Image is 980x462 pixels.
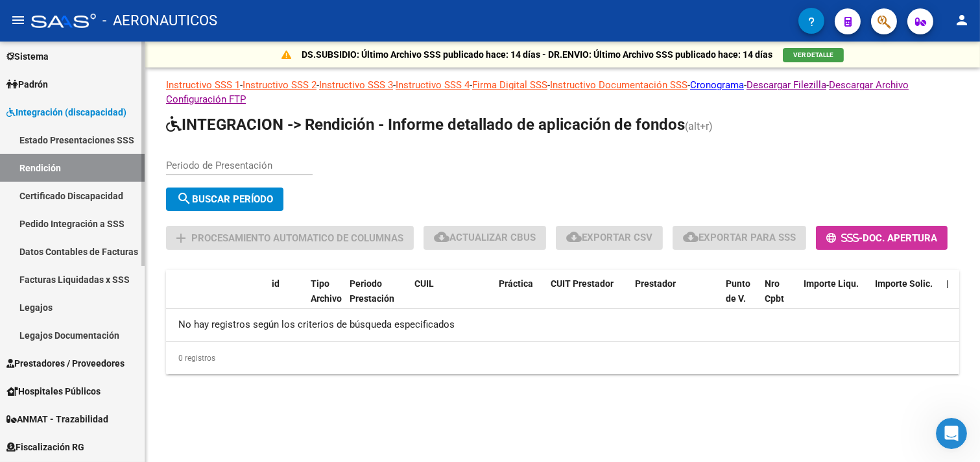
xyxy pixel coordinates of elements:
span: Práctica [499,278,533,289]
span: (alt+r) [685,120,713,132]
div: No hay registros según los criterios de búsqueda especificados [166,309,959,341]
datatable-header-cell: CUIT Prestador [545,270,630,327]
mat-icon: search [176,191,192,206]
iframe: Intercom live chat [936,418,967,449]
mat-icon: add [173,230,189,246]
datatable-header-cell: Periodo Prestación [344,270,409,327]
button: Buscar Período [166,188,283,211]
span: Exportar CSV [566,232,652,243]
span: Procesamiento automatico de columnas [191,232,403,244]
span: Prestadores / Proveedores [6,356,125,371]
span: CUIT Prestador [551,278,614,289]
datatable-header-cell: id [267,270,305,327]
span: id [272,278,280,289]
button: -Doc. Apertura [816,226,948,250]
span: Fiscalización RG [6,440,84,454]
datatable-header-cell: Tipo Archivo [305,270,344,327]
datatable-header-cell: CUIL [409,270,494,327]
span: Integración (discapacidad) [6,105,126,119]
a: Firma Digital SSS [472,79,547,91]
span: Periodo Prestación [350,278,394,304]
span: Nro Cpbt [765,278,784,304]
span: Hospitales Públicos [6,384,101,398]
mat-icon: person [954,12,970,28]
span: Punto de V. [726,278,750,304]
datatable-header-cell: Prestador [630,270,721,327]
mat-icon: cloud_download [683,229,699,245]
span: - AERONAUTICOS [102,6,217,35]
button: Exportar CSV [556,226,663,250]
span: Importe Solic. [875,278,933,289]
div: 0 registros [166,342,959,374]
span: Padrón [6,77,48,91]
mat-icon: cloud_download [434,229,449,245]
span: INTEGRACION -> Rendición - Informe detallado de aplicación de fondos [166,115,685,134]
span: Prestador [635,278,676,289]
button: Exportar para SSS [673,226,806,250]
span: Sistema [6,49,49,64]
p: DS.SUBSIDIO: Último Archivo SSS publicado hace: 14 días - DR.ENVIO: Último Archivo SSS publicado ... [302,47,772,62]
button: Procesamiento automatico de columnas [166,226,414,250]
button: VER DETALLE [783,48,844,62]
a: Instructivo SSS 3 [319,79,393,91]
datatable-header-cell: Importe Solic. [870,270,941,327]
a: Instructivo SSS 1 [166,79,240,91]
a: Descargar Filezilla [747,79,826,91]
span: ANMAT - Trazabilidad [6,412,108,426]
datatable-header-cell: Punto de V. [721,270,759,327]
mat-icon: menu [10,12,26,28]
span: | [946,278,949,289]
span: Importe Liqu. [804,278,859,289]
span: Exportar para SSS [683,232,796,243]
datatable-header-cell: Práctica [494,270,545,327]
datatable-header-cell: | [941,270,954,327]
button: Actualizar CBUs [424,226,546,250]
datatable-header-cell: Nro Cpbt [759,270,798,327]
a: Cronograma [690,79,744,91]
p: - - - - - - - - [166,78,959,106]
span: CUIL [414,278,434,289]
a: Instructivo SSS 2 [243,79,317,91]
a: Instructivo SSS 4 [396,79,470,91]
span: VER DETALLE [793,51,833,58]
datatable-header-cell: Importe Liqu. [798,270,870,327]
span: Tipo Archivo [311,278,342,304]
mat-icon: cloud_download [566,229,582,245]
a: Instructivo Documentación SSS [550,79,687,91]
span: Doc. Apertura [863,232,937,244]
span: - [826,232,863,244]
span: Buscar Período [176,193,273,205]
span: Actualizar CBUs [434,232,536,243]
